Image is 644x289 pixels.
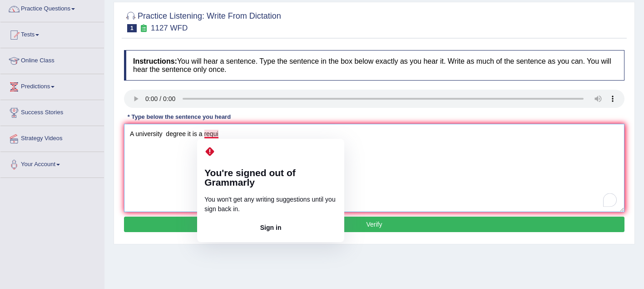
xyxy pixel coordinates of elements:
a: Your Account [0,152,104,175]
a: Tests [0,22,104,45]
a: Predictions [0,74,104,97]
small: Exam occurring question [139,24,149,33]
a: Strategy Videos [0,126,104,149]
h2: Practice Listening: Write From Dictation [124,10,281,32]
button: Verify [124,217,624,232]
h4: You will hear a sentence. Type the sentence in the box below exactly as you hear it. Write as muc... [124,50,624,81]
small: 1127 WFD [151,24,188,32]
span: 1 [127,24,137,32]
b: Instructions: [133,57,177,65]
a: Success Stories [0,100,104,123]
a: Online Class [0,48,104,71]
textarea: To enrich screen reader interactions, please activate Accessibility in Grammarly extension settings [124,124,624,212]
div: * Type below the sentence you heard [124,112,234,121]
